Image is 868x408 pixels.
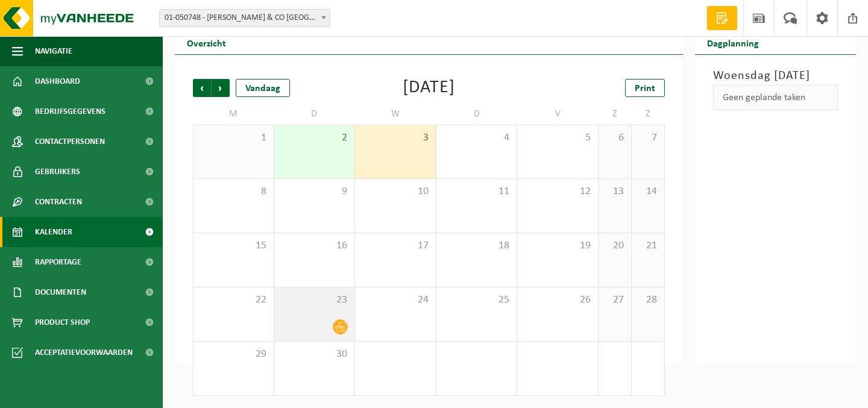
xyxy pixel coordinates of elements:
[517,103,599,125] td: V
[599,103,632,125] td: Z
[35,157,80,187] span: Gebruikers
[361,239,430,253] span: 17
[280,131,349,145] span: 2
[175,31,238,54] h2: Overzicht
[212,79,230,97] span: Volgende
[236,79,290,97] div: Vandaag
[523,239,592,253] span: 19
[523,185,592,198] span: 12
[638,185,658,198] span: 14
[200,239,268,253] span: 15
[713,67,838,85] h3: Woensdag [DATE]
[403,79,455,97] div: [DATE]
[632,103,665,125] td: Z
[695,31,771,54] h2: Dagplanning
[35,217,72,247] span: Kalender
[35,36,72,66] span: Navigatie
[35,187,82,217] span: Contracten
[638,293,658,307] span: 28
[605,185,625,198] span: 13
[35,277,86,307] span: Documenten
[605,239,625,253] span: 20
[200,185,268,198] span: 8
[200,293,268,307] span: 22
[35,96,105,127] span: Bedrijfsgegevens
[442,131,511,145] span: 4
[638,239,658,253] span: 21
[713,85,838,110] div: Geen geplande taken
[193,103,274,125] td: M
[436,103,518,125] td: D
[280,239,349,253] span: 16
[442,293,511,307] span: 25
[193,79,211,97] span: Vorige
[200,348,268,361] span: 29
[523,131,592,145] span: 5
[35,337,133,368] span: Acceptatievoorwaarden
[274,103,356,125] td: D
[280,348,349,361] span: 30
[625,79,665,97] a: Print
[35,307,90,337] span: Product Shop
[361,293,430,307] span: 24
[280,293,349,307] span: 23
[638,131,658,145] span: 7
[200,131,268,145] span: 1
[442,239,511,253] span: 18
[361,185,430,198] span: 10
[160,10,330,27] span: 01-050748 - GOEMAERE & CO NV - GELUWE
[159,9,330,27] span: 01-050748 - GOEMAERE & CO NV - GELUWE
[355,103,436,125] td: W
[635,84,655,93] span: Print
[605,131,625,145] span: 6
[523,293,592,307] span: 26
[35,247,81,277] span: Rapportage
[35,127,105,157] span: Contactpersonen
[442,185,511,198] span: 11
[35,66,80,96] span: Dashboard
[280,185,349,198] span: 9
[361,131,430,145] span: 3
[605,293,625,307] span: 27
